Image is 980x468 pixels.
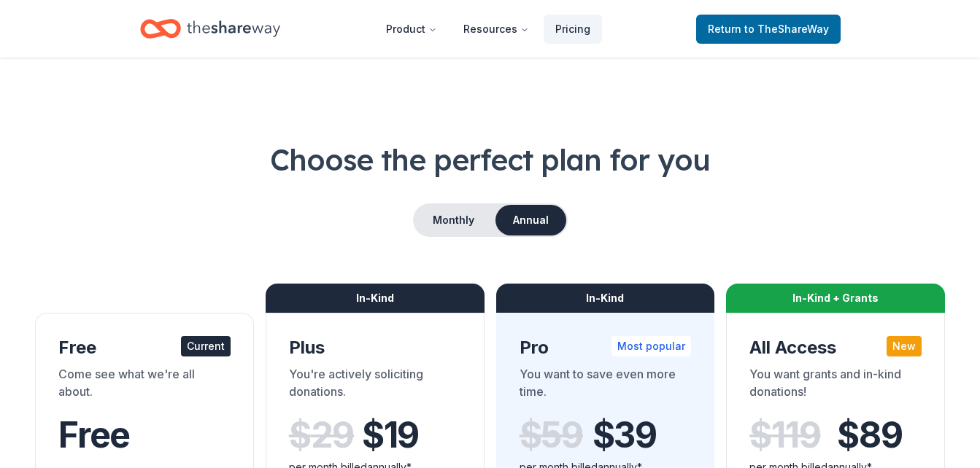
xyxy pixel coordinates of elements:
div: In-Kind + Grants [726,284,945,313]
h1: Choose the perfect plan for you [35,139,945,180]
span: $ 19 [362,415,419,456]
nav: Main [374,12,602,46]
button: Monthly [414,205,493,235]
div: Plus [289,336,461,359]
a: Returnto TheShareWay [696,15,841,44]
div: In-Kind [266,284,485,313]
div: You're actively soliciting donations. [289,365,461,406]
div: Current [181,336,231,356]
span: Return [708,20,829,38]
div: Most popular [611,336,691,356]
div: All Access [749,336,922,359]
div: You want to save even more time. [520,365,692,406]
a: Home [140,12,280,46]
div: Free [58,336,231,359]
div: You want grants and in-kind donations! [749,365,922,406]
button: Annual [495,205,566,235]
div: New [887,336,922,356]
span: $ 89 [837,415,902,456]
div: Come see what we're all about. [58,365,231,406]
div: In-Kind [496,284,715,313]
span: to TheShareWay [744,23,829,35]
span: $ 39 [593,415,657,456]
button: Product [374,15,449,44]
button: Resources [452,15,541,44]
a: Pricing [544,15,602,44]
div: Pro [520,336,692,359]
span: Free [58,413,130,456]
